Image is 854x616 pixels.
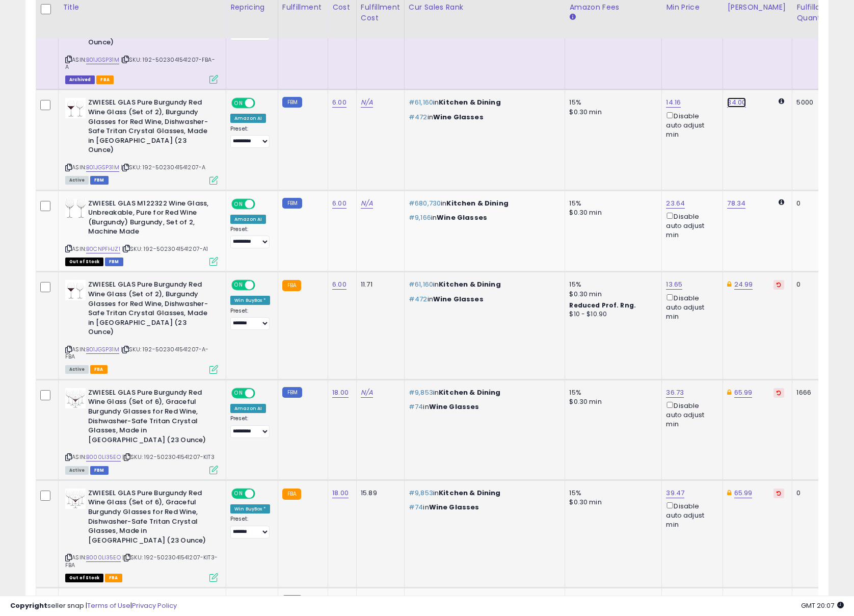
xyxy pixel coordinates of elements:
[86,163,119,172] a: B01JGSP31M
[727,281,731,288] i: This overrides the store level Dynamic Max Price for this listing
[569,310,654,319] div: $10 - $10.90
[569,98,654,107] div: 15%
[796,489,828,498] div: 0
[63,2,222,13] div: Title
[254,389,270,397] span: OFF
[65,489,218,581] div: ASIN:
[409,280,557,289] p: in
[65,365,89,374] span: All listings currently available for purchase on Amazon
[796,98,828,107] div: 5000
[88,280,212,339] b: ZWIESEL GLAS Pure Burgundy Red Wine Glass (Set of 2), Burgundy Glasses for Red Wine, Dishwasher-S...
[65,280,86,300] img: 31o5REE7hNL._SL40_.jpg
[65,176,89,185] span: All listings currently available for purchase on Amazon
[254,489,270,498] span: OFF
[801,601,844,610] span: 2025-08-15 20:07 GMT
[65,75,95,84] span: Listings that have been deleted from Seller Central
[332,2,352,13] div: Cost
[65,280,218,372] div: ASIN:
[230,504,270,514] div: Win BuyBox *
[65,199,218,265] div: ASIN:
[282,489,301,500] small: FBA
[232,389,245,397] span: ON
[254,281,270,290] span: OFF
[409,488,433,498] span: #9,853
[409,98,557,107] p: in
[446,198,508,208] span: Kitchen & Dining
[734,388,753,398] a: 65.99
[86,245,120,253] a: B0CNPFHJZ1
[122,453,215,461] span: | SKU: 192-5023041541207-KIT3
[232,489,245,498] span: ON
[569,108,654,117] div: $0.30 min
[282,280,301,291] small: FBA
[777,282,781,287] i: Revert to store-level Dynamic Max Price
[409,294,428,304] span: #472
[409,213,431,222] span: #9,166
[666,198,685,209] a: 23.64
[429,502,479,512] span: Wine Glasses
[439,279,500,289] span: Kitchen & Dining
[90,365,108,374] span: FBA
[332,97,346,108] a: 6.00
[666,388,684,398] a: 36.73
[86,453,121,461] a: B000LI35EO
[666,400,715,429] div: Disable auto adjust min
[86,553,121,562] a: B000LI35EO
[332,488,349,498] a: 18.00
[96,75,114,84] span: FBA
[88,98,212,157] b: ZWIESEL GLAS Pure Burgundy Red Wine Glass (Set of 2), Burgundy Glasses for Red Wine, Dishwasher-S...
[332,198,346,209] a: 6.00
[666,488,684,498] a: 39.47
[65,258,103,266] span: All listings that are currently out of stock and unavailable for purchase on Amazon
[230,215,266,224] div: Amazon AI
[86,56,119,64] a: B01JGSP31M
[65,98,86,118] img: 31o5REE7hNL._SL40_.jpg
[332,279,346,290] a: 6.00
[361,97,373,108] a: N/A
[796,2,832,23] div: Fulfillable Quantity
[230,226,270,249] div: Preset:
[666,500,715,530] div: Disable auto adjust min
[230,114,266,123] div: Amazon AI
[439,388,500,397] span: Kitchen & Dining
[10,601,177,611] div: seller snap | |
[727,2,788,13] div: [PERSON_NAME]
[230,516,270,538] div: Preset:
[232,99,245,108] span: ON
[122,245,208,253] span: | SKU: 192-5023041541207-A1
[105,574,122,582] span: FBA
[569,2,657,13] div: Amazon Fees
[433,294,484,304] span: Wine Glasses
[409,502,423,512] span: #74
[65,388,218,473] div: ASIN:
[666,279,682,290] a: 13.65
[230,2,274,13] div: Repricing
[10,601,47,610] strong: Copyright
[439,488,500,498] span: Kitchen & Dining
[796,280,828,289] div: 0
[361,198,373,209] a: N/A
[666,2,718,13] div: Min Price
[282,2,324,13] div: Fulfillment
[437,213,487,222] span: Wine Glasses
[254,199,270,208] span: OFF
[409,198,441,208] span: #680,730
[230,404,266,413] div: Amazon AI
[777,390,781,395] i: Revert to store-level Dynamic Max Price
[796,388,828,397] div: 1666
[409,402,423,412] span: #74
[65,199,86,218] img: 31qFv5bppCL._SL40_.jpg
[409,295,557,304] p: in
[734,488,753,498] a: 65.99
[409,503,557,512] p: in
[65,98,218,183] div: ASIN:
[121,163,205,171] span: | SKU: 192-5023041541207-A
[88,489,212,548] b: ZWIESEL GLAS Pure Burgundy Red Wine Glass (Set of 6), Graceful Burgundy Glasses for Red Wine, Dis...
[230,415,270,438] div: Preset:
[254,99,270,108] span: OFF
[734,279,753,290] a: 24.99
[409,112,428,122] span: #472
[666,110,715,140] div: Disable auto adjust min
[232,281,245,290] span: ON
[727,198,745,209] a: 78.34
